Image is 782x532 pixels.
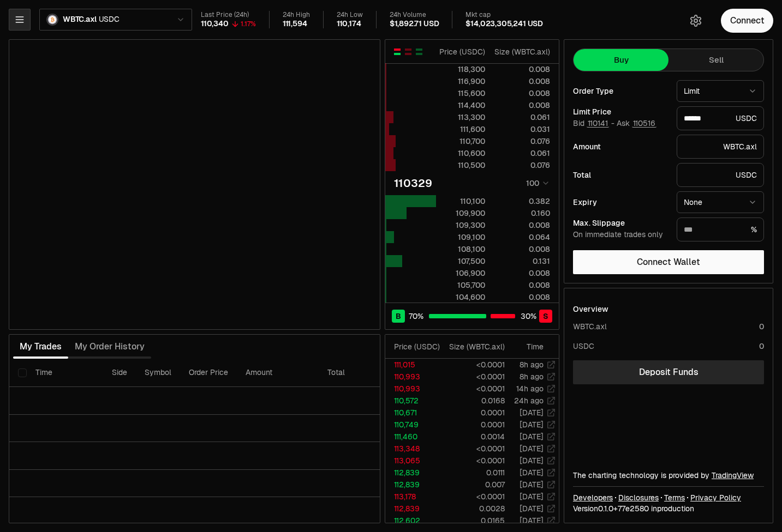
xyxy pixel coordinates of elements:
div: On immediate trades only [573,230,668,240]
td: <0.0001 [440,455,505,467]
button: None [677,191,764,213]
div: 110,500 [437,160,485,171]
time: [DATE] [520,408,544,418]
div: $14,023,305,241 USD [465,19,543,29]
th: Order Price [180,359,237,387]
th: Amount [237,359,319,387]
div: Max. Slippage [573,219,668,227]
th: Side [103,359,136,387]
time: [DATE] [520,468,544,477]
div: 118,300 [437,64,485,75]
button: Select all [18,368,27,377]
td: <0.0001 [440,443,505,455]
div: % [677,217,764,241]
div: 0.008 [494,280,550,291]
time: [DATE] [520,480,544,489]
td: 110,993 [385,383,440,395]
th: Symbol [136,359,180,387]
button: 110516 [632,119,656,128]
div: 0.076 [494,136,550,147]
div: 0.061 [494,112,550,123]
div: 106,900 [437,268,485,279]
div: 24h High [283,11,310,19]
div: The charting technology is provided by [573,470,764,481]
div: 0.008 [494,76,550,87]
div: 109,900 [437,208,485,219]
button: Connect Wallet [573,250,764,274]
td: <0.0001 [440,383,505,395]
span: 77e258096fa4e3c53258ee72bdc0e6f4f97b07b5 [618,504,649,513]
div: 113,300 [437,112,485,123]
div: 116,900 [437,76,485,87]
th: Time [27,359,103,387]
time: [DATE] [520,492,544,501]
div: Price ( USDC ) [394,341,440,352]
td: 112,839 [385,479,440,491]
div: 0.031 [494,124,550,135]
div: USDC [677,163,764,187]
img: WBTC.axl Logo [47,15,57,25]
div: 110,174 [337,19,361,29]
div: Mkt cap [465,11,543,19]
td: 0.0111 [440,467,505,479]
div: 105,700 [437,280,485,291]
time: 14h ago [516,384,544,394]
time: [DATE] [520,432,544,442]
div: 0 [759,321,764,332]
td: 111,460 [385,431,440,443]
time: [DATE] [520,504,544,513]
div: 115,600 [437,88,485,99]
span: Bid - [573,119,614,129]
div: 110,700 [437,136,485,147]
td: 0.0165 [440,515,505,527]
td: <0.0001 [440,371,505,383]
div: 110329 [394,176,432,191]
th: Total [319,359,401,387]
div: 0.008 [494,292,550,303]
div: USDC [573,341,594,352]
td: <0.0001 [440,491,505,503]
div: USDC [677,106,764,130]
div: 110,600 [437,148,485,159]
span: Ask [617,119,656,129]
td: 112,602 [385,515,440,527]
div: WBTC.axl [573,321,607,332]
div: 0.076 [494,160,550,171]
button: Show Sell Orders Only [404,47,413,56]
td: 0.0001 [440,419,505,431]
div: Size ( WBTC.axl ) [494,46,550,57]
div: WBTC.axl [677,135,764,159]
td: 110,671 [385,407,440,419]
div: 110,100 [437,196,485,207]
div: Price ( USDC ) [437,46,485,57]
time: 8h ago [520,360,544,370]
span: WBTC.axl [63,15,97,25]
iframe: Financial Chart [9,40,380,329]
td: 0.007 [440,479,505,491]
div: 0.008 [494,244,550,255]
button: My Trades [13,336,68,358]
time: [DATE] [520,516,544,525]
td: 110,993 [385,371,440,383]
div: 0.160 [494,208,550,219]
div: Overview [573,304,608,315]
td: 111,015 [385,359,440,371]
div: Last Price (24h) [201,11,256,19]
div: 108,100 [437,244,485,255]
a: Terms [664,492,685,503]
div: 1.17% [241,20,256,28]
div: 0.008 [494,88,550,99]
div: 0.008 [494,64,550,75]
td: 112,839 [385,503,440,515]
td: 110,572 [385,395,440,407]
div: Limit Price [573,108,668,116]
time: [DATE] [520,420,544,430]
div: Amount [573,143,668,150]
td: 110,749 [385,419,440,431]
div: 0.008 [494,268,550,279]
div: 109,300 [437,220,485,231]
div: 111,594 [283,19,307,29]
div: Size ( WBTC.axl ) [449,341,505,352]
time: [DATE] [520,456,544,465]
td: <0.0001 [440,359,505,371]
